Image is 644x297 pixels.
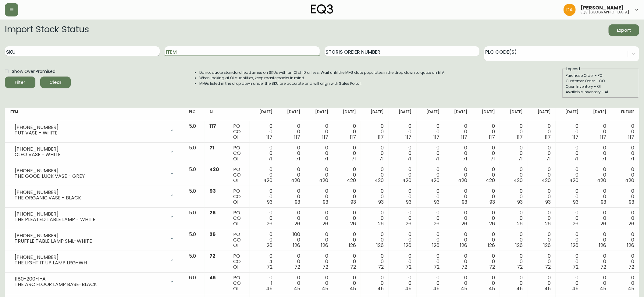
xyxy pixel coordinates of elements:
span: 117 [322,134,328,141]
span: 420 [291,177,301,184]
div: Available Inventory - AI [566,89,635,95]
div: 0 1 [254,275,272,292]
div: THE PLEATED TABLE LAMP - WHITE [15,217,166,222]
span: 72 [406,263,412,270]
div: 0 0 [366,167,384,183]
span: 72 [628,263,634,270]
span: 72 [294,263,300,270]
span: 117 [545,134,551,141]
div: 0 0 [366,123,384,140]
div: 0 0 [282,275,300,292]
span: 93 [295,199,300,206]
th: [DATE] [556,108,583,121]
th: [DATE] [333,108,361,121]
div: 0 0 [505,253,523,270]
span: 126 [293,242,301,249]
button: Filter [5,77,35,88]
div: 0 0 [282,188,300,205]
th: [DATE] [528,108,556,121]
div: [PHONE_NUMBER] [15,168,166,174]
span: 420 [458,177,467,184]
div: 0 0 [393,232,411,248]
th: [DATE] [250,108,277,121]
div: CLEO VASE - WHITE [15,152,166,157]
div: 0 0 [393,188,411,205]
span: 45 [209,274,216,281]
span: 72 [573,263,578,270]
span: 420 [597,177,607,184]
span: 420 [430,177,439,184]
th: [DATE] [444,108,472,121]
div: 0 0 [616,210,634,227]
span: 71 [463,155,467,162]
span: 72 [267,263,272,270]
span: 126 [349,242,356,249]
div: 0 0 [310,123,328,140]
th: [DATE] [417,108,444,121]
span: 117 [600,134,607,141]
span: 117 [489,134,495,141]
span: 117 [433,134,439,141]
div: 0 0 [533,253,551,270]
div: PO CO [233,253,245,270]
div: 0 0 [366,275,384,292]
span: 93 [462,199,467,206]
span: OI [233,220,238,227]
span: 420 [569,177,578,184]
div: 0 0 [282,123,300,140]
span: 420 [403,177,412,184]
div: [PHONE_NUMBER]THE PLEATED TABLE LAMP - WHITE [10,210,179,224]
th: [DATE] [389,108,416,121]
div: Customer Order - CO [566,78,635,84]
span: 72 [378,263,384,270]
th: [DATE] [500,108,528,121]
h2: Import Stock Status [5,24,89,36]
div: 0 0 [449,253,467,270]
div: 0 0 [588,232,606,248]
div: 0 0 [338,145,356,162]
div: [PHONE_NUMBER]THE LIGHT IT UP LAMP LRG-WH [10,253,179,267]
div: 0 0 [560,145,578,162]
div: 0 0 [588,167,606,183]
div: [PHONE_NUMBER] [15,255,166,260]
div: 0 0 [616,145,634,162]
div: 0 0 [505,232,523,248]
h5: eq3 [GEOGRAPHIC_DATA] [581,10,629,14]
div: [PHONE_NUMBER] [15,190,166,195]
th: Future [611,108,639,121]
li: When looking at OI quantities, keep masterpacks in mind. [199,75,446,81]
div: PO CO [233,232,245,248]
span: 126 [627,242,634,249]
div: Purchase Order - PO [566,73,635,78]
div: 0 0 [254,232,272,248]
span: 117 [517,134,523,141]
div: THE ORGANIC VASE - BLACK [15,195,166,201]
span: 26 [628,220,634,227]
legend: Legend [566,66,581,72]
span: 26 [267,242,272,249]
span: 126 [599,242,607,249]
span: 71 [324,155,328,162]
div: 0 0 [366,253,384,270]
div: 0 0 [616,232,634,248]
div: THE ARC FLOOR LAMP BASE-BLACK [15,282,166,287]
span: 71 [296,155,300,162]
div: 0 0 [588,188,606,205]
div: [PHONE_NUMBER]CLEO VASE - WHITE [10,145,179,159]
div: Open Inventory - OI [566,84,635,89]
div: 0 0 [449,210,467,227]
div: 0 0 [366,210,384,227]
div: 0 0 [282,145,300,162]
button: Clear [40,77,71,88]
td: 5.0 [184,208,205,229]
div: 0 0 [505,145,523,162]
div: 0 0 [560,123,578,140]
div: 0 0 [477,253,495,270]
div: THE GOOD LUCK VASE - GREY [15,174,166,179]
td: 6.0 [184,273,205,294]
td: 5.0 [184,186,205,208]
span: Show Over Promised [12,68,55,75]
div: 0 0 [505,210,523,227]
div: 1180-200-1-A [15,276,166,282]
div: 0 0 [560,253,578,270]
